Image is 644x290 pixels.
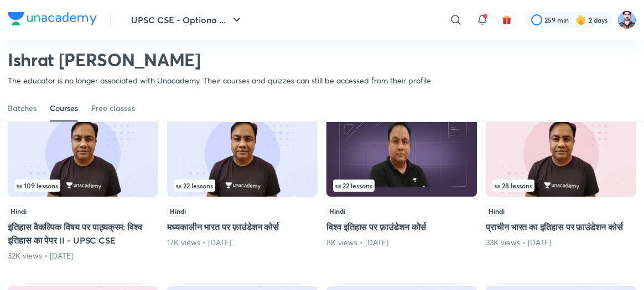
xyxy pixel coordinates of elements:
[486,220,636,234] h5: प्राचीन भारत का इतिहास पर फ़ाउंडेशन कोर्स
[174,180,311,192] div: infocontainer
[167,108,318,261] div: मध्यकालीन भारत पर फ़ाउंडेशन कोर्स
[8,49,431,71] h2: Ishrat [PERSON_NAME]
[575,14,586,25] img: streak
[8,103,37,114] div: Batches
[17,182,58,189] span: 109 lessons
[8,12,97,28] a: Company Logo
[502,15,512,25] img: avatar
[335,182,372,189] span: 22 lessons
[91,95,135,122] a: Free classes
[492,180,630,192] div: infosection
[8,220,158,247] h5: इतिहास वैकल्पिक विषय पर पाठ्यक्रम: विश्व इतिहास का पेपर II - UPSC CSE
[167,237,318,248] div: 17K views • 1 year ago
[326,205,348,217] span: Hindi
[8,205,29,217] span: Hindi
[326,237,477,248] div: 8K views • 2 years ago
[174,180,311,192] div: left
[326,108,477,261] div: विश्व इतिहास पर फ़ाउंडेशन कोर्स
[492,180,630,192] div: left
[167,220,318,234] h5: मध्यकालीन भारत पर फ़ाउंडेशन कोर्स
[167,110,318,197] img: Thumbnail
[176,182,213,189] span: 22 lessons
[8,108,158,261] div: इतिहास वैकल्पिक विषय पर पाठ्यक्रम: विश्व इतिहास का पेपर II - UPSC CSE
[8,95,37,122] a: Batches
[8,250,158,261] div: 32K views • 1 year ago
[498,11,516,29] button: avatar
[486,205,507,217] span: Hindi
[326,110,477,197] img: Thumbnail
[492,180,630,192] div: infocontainer
[333,180,470,192] div: infosection
[91,103,135,114] div: Free classes
[14,180,152,192] div: left
[326,220,477,234] h5: विश्व इतिहास पर फ़ाउंडेशन कोर्स
[8,110,158,197] img: Thumbnail
[174,180,311,192] div: infosection
[333,180,470,192] div: infocontainer
[486,110,636,197] img: Thumbnail
[14,180,152,192] div: infocontainer
[14,180,152,192] div: infosection
[8,12,97,25] img: Company Logo
[617,10,636,29] img: Irfan Qurashi
[50,95,78,122] a: Courses
[486,108,636,261] div: प्राचीन भारत का इतिहास पर फ़ाउंडेशन कोर्स
[124,9,250,31] button: UPSC CSE - Optiona ...
[50,103,78,114] div: Courses
[8,75,431,86] p: The educator is no longer associated with Unacademy. Their courses and quizzes can still be acces...
[167,205,189,217] span: Hindi
[495,182,532,189] span: 28 lessons
[333,180,470,192] div: left
[486,237,636,248] div: 33K views • 2 years ago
